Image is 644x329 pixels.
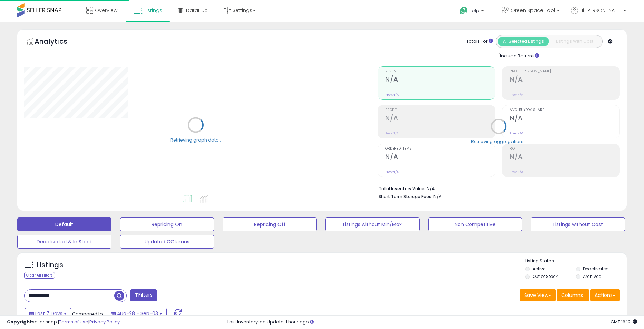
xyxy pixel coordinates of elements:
button: Listings without Min/Max [325,217,420,231]
span: Overview [95,7,117,14]
a: Terms of Use [59,319,88,325]
span: 2025-09-11 16:12 GMT [611,319,637,325]
div: Include Returns [490,51,547,59]
button: Actions [590,289,620,301]
label: Out of Stock [533,273,558,279]
span: Listings [144,7,162,14]
span: Help [470,8,479,14]
div: Retrieving graph data.. [170,137,221,143]
button: Save View [520,289,556,301]
span: Columns [561,292,583,299]
span: Aug-28 - Sep-03 [117,310,158,317]
label: Deactivated [583,266,609,272]
button: Updated COlumns [120,235,214,249]
span: Last 7 Days [35,310,62,317]
button: All Selected Listings [498,37,549,46]
button: Listings without Cost [531,217,625,231]
div: Last InventoryLab Update: 1 hour ago. [227,319,637,326]
button: Repricing On [120,217,214,231]
button: Default [17,217,111,231]
button: Repricing Off [223,217,317,231]
button: Columns [557,289,589,301]
h5: Listings [37,260,63,270]
button: Last 7 Days [25,308,71,319]
button: Filters [130,289,157,301]
div: seller snap | | [7,319,120,326]
strong: Copyright [7,319,32,325]
div: Clear All Filters [24,272,55,279]
a: Help [454,1,491,22]
span: Green Space Tool [511,7,555,14]
a: Hi [PERSON_NAME] [571,7,626,22]
p: Listing States: [525,258,626,264]
label: Active [533,266,545,272]
i: Get Help [459,6,468,15]
button: Deactivated & In Stock [17,235,111,249]
span: Compared to: [72,311,104,317]
div: Retrieving aggregations.. [471,138,527,144]
button: Aug-28 - Sep-03 [107,308,167,319]
label: Archived [583,273,602,279]
h5: Analytics [35,37,81,48]
button: Non Competitive [428,217,523,231]
span: DataHub [186,7,208,14]
a: Privacy Policy [89,319,120,325]
span: Hi [PERSON_NAME] [580,7,621,14]
div: Totals For [466,38,493,45]
button: Listings With Cost [549,37,600,46]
